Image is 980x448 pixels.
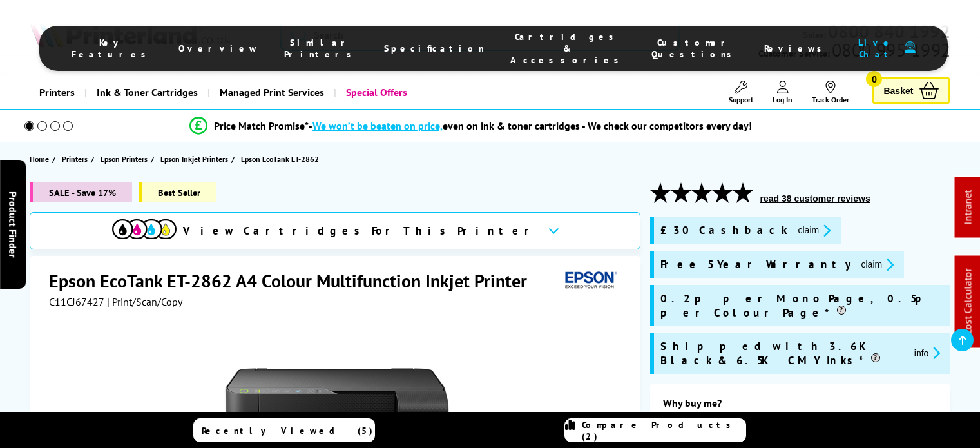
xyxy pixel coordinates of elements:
[961,269,974,335] a: Cost Calculator
[97,76,198,109] span: Ink & Toner Cartridges
[764,43,829,54] span: Reviews
[312,119,443,132] span: We won’t be beaten on price,
[384,43,485,54] span: Specification
[560,269,619,293] img: Epson
[309,119,752,132] div: - even on ink & toner cartridges - We check our competitors every day!
[905,41,916,54] img: user-headset-duotone.svg
[72,37,153,60] span: Key Features
[510,31,626,66] span: Cartridges & Accessories
[812,81,849,104] a: Track Order
[214,119,309,132] span: Price Match Promise*
[107,295,182,308] span: | Print/Scan/Copy
[112,219,177,239] img: View Cartridges
[30,152,49,166] span: Home
[6,191,19,257] span: Product Finder
[663,396,938,416] div: Why buy me?
[160,152,231,166] a: Epson Inkjet Printers
[729,81,753,104] a: Support
[564,418,746,442] a: Compare Products (2)
[30,182,132,202] span: SALE - Save 17%
[183,224,537,238] span: View Cartridges For This Printer
[773,95,793,104] span: Log In
[160,152,228,166] span: Epson Inkjet Printers
[139,182,216,202] span: Best Seller
[582,419,745,442] span: Compare Products (2)
[49,269,540,293] h1: Epson EcoTank ET-2862 A4 Colour Multifunction Inkjet Printer
[178,43,258,54] span: Overview
[872,77,950,104] a: Basket 0
[193,418,375,442] a: Recently Viewed (5)
[660,339,904,367] span: Shipped with 3.6K Black & 6.5K CMY Inks*
[62,152,91,166] a: Printers
[883,82,913,99] span: Basket
[30,76,84,109] a: Printers
[756,193,874,204] button: read 38 customer reviews
[62,152,88,166] span: Printers
[284,37,358,60] span: Similar Printers
[910,346,945,360] button: promo-description
[101,152,148,166] span: Epson Printers
[202,425,373,436] span: Recently Viewed (5)
[334,76,417,109] a: Special Offers
[866,71,882,87] span: 0
[794,223,835,238] button: promo-description
[49,295,104,308] span: C11CJ67427
[30,152,52,166] a: Home
[660,291,945,320] span: 0.2p per Mono Page, 0.5p per Colour Page*
[651,37,738,60] span: Customer Questions
[854,37,898,60] span: Live Chat
[961,190,974,225] a: Intranet
[241,152,319,166] span: Epson EcoTank ET-2862
[773,81,793,104] a: Log In
[729,95,753,104] span: Support
[207,76,334,109] a: Managed Print Services
[858,257,898,272] button: promo-description
[660,223,788,238] span: £30 Cashback
[6,115,935,137] li: modal_Promise
[101,152,151,166] a: Epson Printers
[241,152,322,166] a: Epson EcoTank ET-2862
[84,76,207,109] a: Ink & Toner Cartridges
[660,257,851,272] span: Free 5 Year Warranty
